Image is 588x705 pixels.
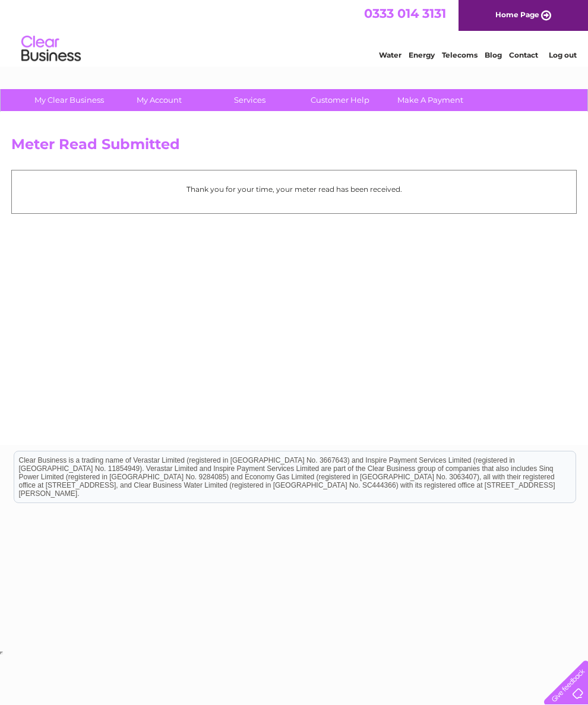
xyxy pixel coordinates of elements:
[14,7,576,58] div: Clear Business is a trading name of Verastar Limited (registered in [GEOGRAPHIC_DATA] No. 3667643...
[379,50,402,59] a: Water
[364,6,446,21] a: 0333 014 3131
[509,50,538,59] a: Contact
[18,184,570,195] p: Thank you for your time, your meter read has been received.
[11,136,577,159] h2: Meter Read Submitted
[485,50,502,59] a: Blog
[21,31,81,67] img: logo.png
[549,50,577,59] a: Log out
[381,89,479,111] a: Make A Payment
[291,89,389,111] a: Customer Help
[201,89,299,111] a: Services
[110,89,208,111] a: My Account
[442,50,478,59] a: Telecoms
[409,50,435,59] a: Energy
[20,89,118,111] a: My Clear Business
